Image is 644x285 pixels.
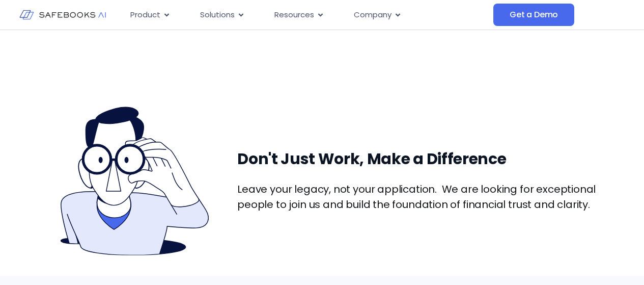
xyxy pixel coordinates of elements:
[130,9,160,21] span: Product
[274,9,314,21] span: Resources
[493,4,574,26] a: Get a Demo
[237,182,611,212] p: Leave your legacy, not your application. We are looking for exceptional people to join us and bui...
[354,9,391,21] span: Company
[33,50,611,75] p: Safebooks AI monitors all your financial data in real-time across every system, catching errors a...
[200,9,235,21] span: Solutions
[33,30,611,50] h3: What We Do?
[237,149,611,169] h3: Don't Just Work, Make a Difference
[122,5,493,25] div: Menu Toggle
[61,106,210,255] img: Safebooks Open Positions 1
[122,5,493,25] nav: Menu
[510,10,558,20] span: Get a Demo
